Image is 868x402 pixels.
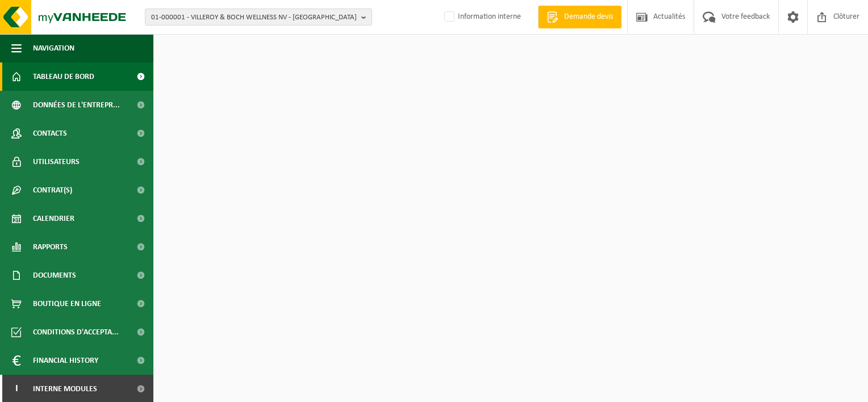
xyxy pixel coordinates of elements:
[33,233,68,261] span: Rapports
[151,9,357,26] span: 01-000001 - VILLEROY & BOCH WELLNESS NV - [GEOGRAPHIC_DATA]
[33,290,101,318] span: Boutique en ligne
[33,318,119,346] span: Conditions d'accepta...
[442,9,521,26] label: Information interne
[33,204,74,233] span: Calendrier
[33,119,67,148] span: Contacts
[33,176,72,204] span: Contrat(s)
[33,346,98,375] span: Financial History
[145,9,372,26] button: 01-000001 - VILLEROY & BOCH WELLNESS NV - [GEOGRAPHIC_DATA]
[561,11,616,23] span: Demande devis
[538,6,621,28] a: Demande devis
[33,91,120,119] span: Données de l'entrepr...
[33,261,76,290] span: Documents
[33,62,94,91] span: Tableau de bord
[33,148,80,176] span: Utilisateurs
[33,34,74,62] span: Navigation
